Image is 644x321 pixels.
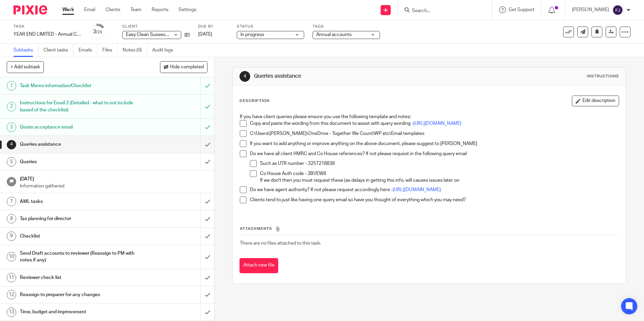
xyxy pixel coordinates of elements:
[20,307,136,317] h1: Time, budget and improvement
[62,6,74,13] a: Work
[7,140,16,149] div: 4
[7,290,16,299] div: 12
[250,140,618,147] p: If you want to add anything or improve anything on the above document, please suggest to [PERSON_...
[316,32,352,37] span: Annual accounts
[20,81,136,91] h1: Task Memo information/Checklist
[179,6,196,13] a: Settings
[250,197,618,203] p: Clients tend to just like having one query email so have you thought of everything which you may ...
[198,24,228,29] label: Due by
[7,81,16,91] div: 1
[13,5,47,14] img: Pixie
[170,65,204,70] span: Hide completed
[7,231,16,241] div: 9
[198,32,212,37] span: [DATE]
[7,273,16,282] div: 11
[7,122,16,132] div: 3
[260,170,618,177] p: Co House Auth code - 3BVEW8
[239,258,278,273] button: Attach new file
[240,113,618,120] p: If you have client queries please ensure you use the following template and notes:
[239,98,269,104] p: Description
[152,6,168,13] a: Reports
[250,150,618,157] p: Do we have all client HMRC and Co House references? If not please request in the following query ...
[240,241,321,246] span: There are no files attached to this task.
[102,44,118,57] a: Files
[20,214,136,224] h1: Tax planning for director
[84,6,95,13] a: Email
[96,30,102,34] small: /23
[105,6,120,13] a: Clients
[20,122,136,132] h1: Quote acceptance email
[413,121,461,126] a: [URL][DOMAIN_NAME]
[20,139,136,149] h1: Queries assistance
[7,252,16,261] div: 10
[20,248,136,265] h1: Send Draft accounts to reviewer (Reassign to PM with notes if any)
[7,214,16,223] div: 8
[260,160,618,167] p: Such as UTR number - 3257218838
[260,177,618,184] p: If we don't then you must request these (as delays in getting this info, will causes issues later on
[250,130,618,137] p: C:\Users\[PERSON_NAME]\OneDrive - Together We Count\WP etc\Email templates
[587,74,619,79] div: Instructions
[20,98,136,115] h1: Instructions for Email 2 (Detailed - what to not include based of the checklist)
[240,32,264,37] span: In progress
[123,44,147,57] a: Notes (0)
[254,73,444,80] h1: Queries assistance
[13,31,81,38] div: YEAR END LIMITED - Annual COMPANY accounts and CT600 return
[7,197,16,206] div: 7
[7,157,16,167] div: 5
[509,7,535,12] span: Get Support
[7,102,16,111] div: 2
[20,231,136,241] h1: Checklist
[237,24,304,29] label: Status
[20,290,136,300] h1: Reassign to preparer for any changes
[572,6,609,13] p: [PERSON_NAME]
[13,24,81,29] label: Task
[20,183,208,189] p: Information gathered
[78,44,97,57] a: Emails
[572,96,619,106] button: Edit description
[13,44,38,57] a: Subtasks
[7,308,16,317] div: 13
[240,227,272,230] span: Attachments
[20,273,136,283] h1: Reviewer check list
[93,28,102,36] div: 3
[122,24,190,29] label: Client
[126,32,173,37] span: Easy Clean Sussex Ltd
[393,187,441,192] a: [URL][DOMAIN_NAME]
[20,197,136,207] h1: AML tasks
[160,61,207,73] button: Hide completed
[411,8,472,14] input: Search
[43,44,73,57] a: Client tasks
[250,186,618,193] p: Do we have agent authority? If not please request accordingly here -
[612,5,623,15] img: svg%3E
[20,174,208,182] h1: [DATE]
[239,71,250,82] div: 4
[250,120,618,127] p: Copy and paste the wording from this document to assist with query wording -
[7,61,44,73] button: + Add subtask
[130,6,141,13] a: Team
[152,44,178,57] a: Audit logs
[20,157,136,167] h1: Queries
[313,24,380,29] label: Tags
